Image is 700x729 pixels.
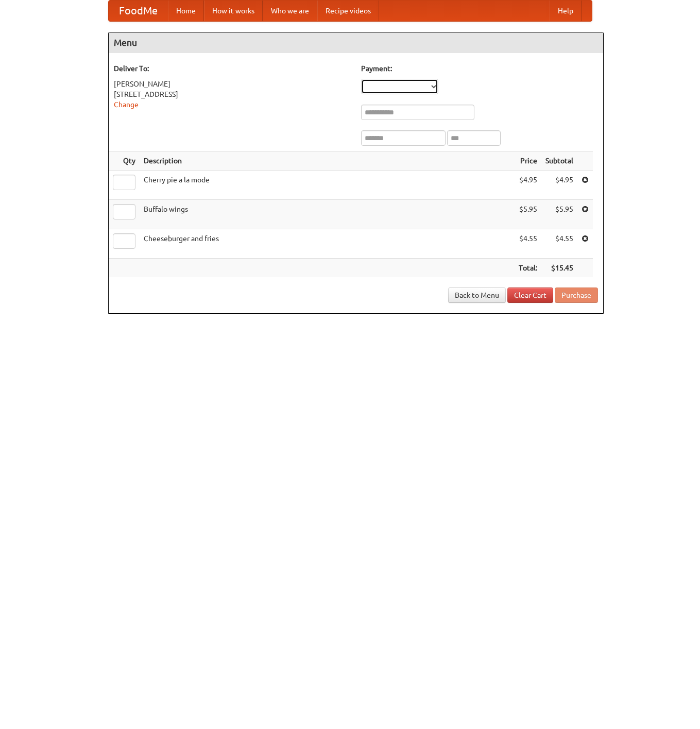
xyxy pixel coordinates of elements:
[114,63,351,74] h5: Deliver To:
[140,171,515,200] td: Cherry pie a la mode
[263,1,317,21] a: Who we are
[140,151,515,171] th: Description
[515,200,541,229] td: $5.95
[114,79,351,89] div: [PERSON_NAME]
[541,151,577,171] th: Subtotal
[204,1,263,21] a: How it works
[515,259,541,278] th: Total:
[555,287,598,303] button: Purchase
[109,1,168,21] a: FoodMe
[114,100,139,109] a: Change
[361,63,598,74] h5: Payment:
[515,171,541,200] td: $4.95
[515,151,541,171] th: Price
[140,229,515,259] td: Cheeseburger and fries
[317,1,379,21] a: Recipe videos
[515,229,541,259] td: $4.55
[109,32,603,53] h4: Menu
[541,171,577,200] td: $4.95
[541,200,577,229] td: $5.95
[114,89,351,99] div: [STREET_ADDRESS]
[507,287,553,303] a: Clear Cart
[168,1,204,21] a: Home
[541,229,577,259] td: $4.55
[109,151,140,171] th: Qty
[140,200,515,229] td: Buffalo wings
[550,1,582,21] a: Help
[541,259,577,278] th: $15.45
[448,287,506,303] a: Back to Menu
